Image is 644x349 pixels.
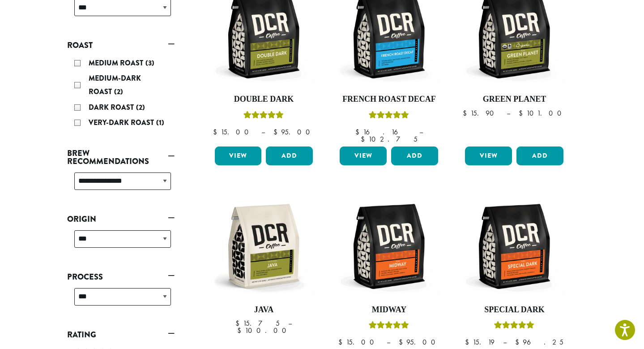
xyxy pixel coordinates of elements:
[340,146,387,165] a: View
[237,326,290,335] bdi: 100.00
[494,320,534,333] div: Rated 5.00 out of 5
[213,127,253,137] bdi: 15.00
[507,108,510,118] span: –
[235,319,243,328] span: $
[89,117,156,128] span: Very-Dark Roast
[67,169,175,201] div: Brew Recommendations
[261,127,265,137] span: –
[67,38,175,53] a: Roast
[516,146,563,165] button: Add
[519,108,526,118] span: $
[369,110,409,123] div: Rated 5.00 out of 5
[89,58,145,68] span: Medium Roast
[465,337,473,347] span: $
[391,146,438,165] button: Add
[463,108,498,118] bdi: 15.90
[67,227,175,259] div: Origin
[213,305,316,315] h4: Java
[67,284,175,316] div: Process
[273,127,314,137] bdi: 95.00
[136,102,145,112] span: (2)
[465,337,495,347] bdi: 15.19
[355,127,411,137] bdi: 16.16
[355,127,363,137] span: $
[337,305,440,315] h4: Midway
[463,108,470,118] span: $
[213,195,316,346] a: Java
[419,127,423,137] span: –
[361,134,418,144] bdi: 102.75
[67,146,175,169] a: Brew Recommendations
[213,127,221,137] span: $
[212,195,315,298] img: DCR-12oz-Java-Stock-scaled.png
[369,320,409,333] div: Rated 5.00 out of 5
[213,95,316,104] h4: Double Dark
[361,134,368,144] span: $
[337,195,440,298] img: DCR-12oz-Midway-Stock-scaled.png
[67,211,175,227] a: Origin
[338,337,378,347] bdi: 15.00
[215,146,262,165] a: View
[114,86,123,97] span: (2)
[237,326,245,335] span: $
[463,95,566,104] h4: Green Planet
[503,337,507,347] span: –
[243,110,284,123] div: Rated 4.50 out of 5
[463,195,566,346] a: Special DarkRated 5.00 out of 5
[67,53,175,134] div: Roast
[387,337,390,347] span: –
[337,95,440,104] h4: French Roast Decaf
[463,305,566,315] h4: Special Dark
[288,319,292,328] span: –
[515,337,523,347] span: $
[515,337,563,347] bdi: 96.25
[463,195,566,298] img: DCR-12oz-Special-Dark-Stock-scaled.png
[399,337,439,347] bdi: 95.00
[338,337,346,347] span: $
[145,58,154,68] span: (3)
[235,319,280,328] bdi: 15.75
[266,146,313,165] button: Add
[337,195,440,346] a: MidwayRated 5.00 out of 5
[67,269,175,284] a: Process
[67,327,175,342] a: Rating
[399,337,406,347] span: $
[89,73,141,97] span: Medium-Dark Roast
[156,117,164,128] span: (1)
[89,102,136,112] span: Dark Roast
[465,146,512,165] a: View
[273,127,281,137] span: $
[519,108,566,118] bdi: 101.00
